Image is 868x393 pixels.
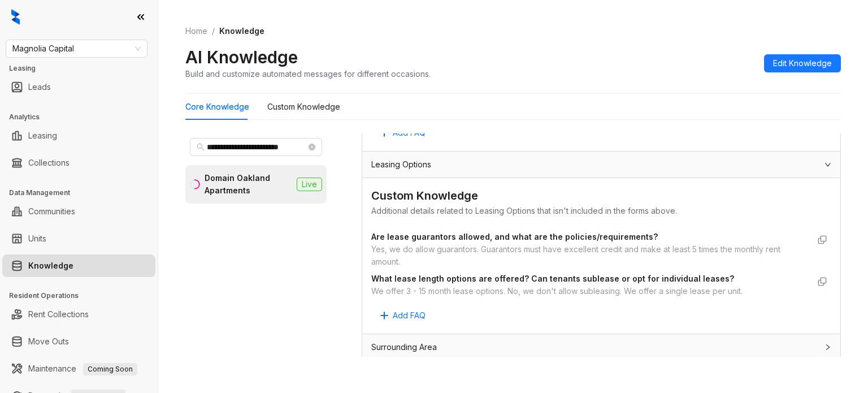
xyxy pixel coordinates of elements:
li: Rent Collections [2,303,155,326]
div: Surrounding Area [362,334,840,360]
h3: Analytics [9,112,158,122]
a: Home [183,25,210,37]
strong: Are lease guarantors allowed, and what are the policies/requirements? [371,232,658,241]
span: close-circle [309,144,315,150]
span: collapsed [824,344,831,351]
span: Add FAQ [393,309,426,322]
span: Magnolia Capital [12,40,141,57]
a: Leads [28,76,51,98]
h3: Resident Operations [9,291,158,301]
li: Communities [2,200,155,223]
div: Leasing Options [362,152,840,178]
div: Custom Knowledge [267,101,340,113]
a: Collections [28,152,70,174]
span: Live [297,178,322,191]
div: Yes, we do allow guarantors. Guarantors must have excellent credit and make at least 5 times the ... [371,243,809,268]
div: We offer 3 - 15 month lease options. No, we don't allow subleasing. We offer a single lease per u... [371,285,809,297]
span: search [197,143,205,151]
h2: AI Knowledge [185,46,298,68]
button: Edit Knowledge [764,54,841,72]
a: Knowledge [28,254,73,277]
div: Additional details related to Leasing Options that isn't included in the forms above. [371,205,831,217]
span: Leasing Options [371,158,431,171]
div: Build and customize automated messages for different occasions. [185,68,431,80]
button: Add FAQ [371,306,435,325]
a: Units [28,227,46,250]
div: Domain Oakland Apartments [205,172,292,197]
span: Coming Soon [83,363,137,375]
img: logo [11,9,20,25]
li: Knowledge [2,254,155,277]
h3: Leasing [9,63,158,74]
li: Leads [2,76,155,98]
h3: Data Management [9,188,158,198]
li: Collections [2,152,155,174]
li: Leasing [2,124,155,147]
a: Communities [28,200,75,223]
a: Rent Collections [28,303,89,326]
a: Leasing [28,124,57,147]
span: expanded [824,161,831,168]
li: Units [2,227,155,250]
span: Edit Knowledge [773,57,832,70]
div: Custom Knowledge [371,187,831,205]
a: Move Outs [28,330,69,353]
li: Maintenance [2,357,155,380]
li: / [212,25,215,37]
div: Core Knowledge [185,101,249,113]
strong: What lease length options are offered? Can tenants sublease or opt for individual leases? [371,274,734,283]
span: Knowledge [219,26,264,36]
span: Surrounding Area [371,341,437,353]
li: Move Outs [2,330,155,353]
